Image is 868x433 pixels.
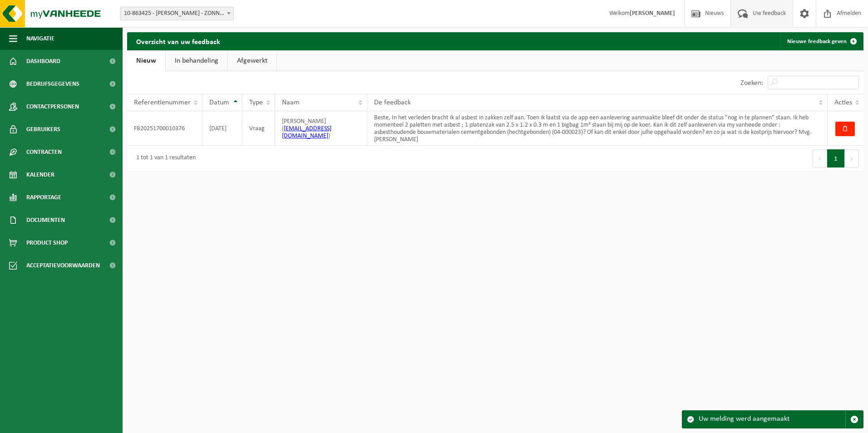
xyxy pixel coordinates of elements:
[166,50,227,71] a: In behandeling
[26,27,54,50] span: Navigatie
[780,32,863,50] a: Nieuwe feedback geven
[120,7,234,20] span: 10-863425 - CLAEYS JO - ZONNEBEKE
[26,95,79,118] span: Contactpersonen
[699,411,845,428] div: Uw melding werd aangemaakt
[134,99,191,106] span: Referentienummer
[26,118,60,141] span: Gebruikers
[26,186,61,209] span: Rapportage
[26,163,54,186] span: Kalender
[834,99,852,106] span: Acties
[127,111,202,146] td: FB20251700010376
[242,111,275,146] td: Vraag
[282,125,331,139] a: [EMAIL_ADDRESS][DOMAIN_NAME]
[249,99,263,106] span: Type
[26,231,68,254] span: Product Shop
[120,7,233,20] span: 10-863425 - CLAEYS JO - ZONNEBEKE
[127,32,229,50] h2: Overzicht van uw feedback
[127,50,165,71] a: Nieuw
[228,50,276,71] a: Afgewerkt
[26,50,60,73] span: Dashboard
[26,254,100,277] span: Acceptatievoorwaarden
[209,99,229,106] span: Datum
[827,149,845,167] button: 1
[26,73,79,95] span: Bedrijfsgegevens
[26,141,62,163] span: Contracten
[275,111,367,146] td: [PERSON_NAME] ( )
[740,79,763,87] label: Zoeken:
[374,99,411,106] span: De feedback
[813,149,827,167] button: Previous
[132,150,196,167] div: 1 tot 1 van 1 resultaten
[202,111,242,146] td: [DATE]
[26,209,65,231] span: Documenten
[367,111,828,146] td: Beste, In het verleden bracht ik al asbest in zakken zelf aan. Toen ik laatst via de app een aanl...
[630,10,675,17] strong: [PERSON_NAME]
[282,99,300,106] span: Naam
[845,149,859,167] button: Next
